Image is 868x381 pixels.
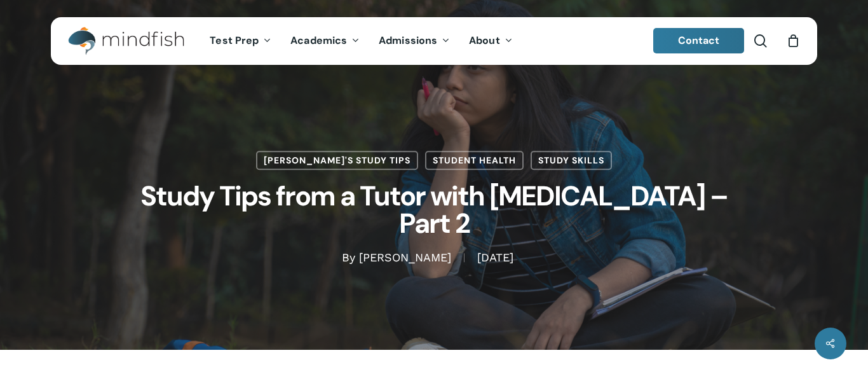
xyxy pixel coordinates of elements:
[200,17,522,65] nav: Main Menu
[379,34,437,47] span: Admissions
[210,34,259,47] span: Test Prep
[281,36,369,46] a: Academics
[359,251,451,265] a: [PERSON_NAME]
[342,254,355,263] span: By
[464,254,526,263] span: [DATE]
[51,17,817,65] header: Main Menu
[425,151,524,170] a: Student Health
[200,36,281,46] a: Test Prep
[469,34,500,47] span: About
[678,34,720,47] span: Contact
[290,34,347,47] span: Academics
[531,151,612,170] a: Study Skills
[369,36,459,46] a: Admissions
[653,28,745,53] a: Contact
[256,151,418,170] a: [PERSON_NAME]'s Study Tips
[459,36,522,46] a: About
[116,170,752,250] h1: Study Tips from a Tutor with [MEDICAL_DATA] – Part 2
